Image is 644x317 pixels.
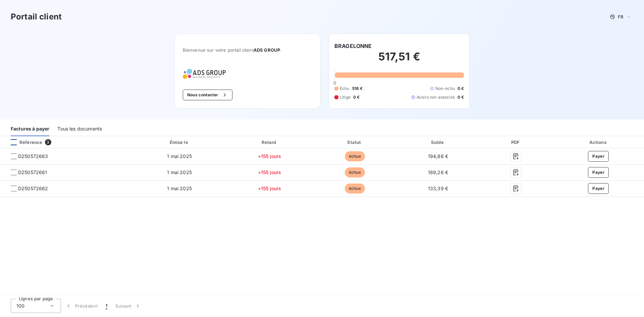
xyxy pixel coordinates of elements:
span: 1 mai 2025 [167,153,192,159]
span: Non-échu [435,86,455,92]
h3: Portail client [11,11,62,23]
span: 3 [45,139,51,145]
span: +155 jours [258,153,281,159]
span: 0 € [458,94,464,100]
h6: BRAGELONNE [334,42,372,50]
span: 1 [106,303,107,309]
span: FR [618,14,623,19]
button: Suivant [111,299,145,313]
div: Émise le [134,139,225,146]
span: Litige [340,94,351,100]
button: Payer [588,167,609,178]
div: Tous les documents [57,122,102,136]
span: échue [345,151,365,161]
button: Précédent [61,299,102,313]
span: 100 [16,303,24,309]
span: échue [345,183,365,194]
div: Factures à payer [11,122,49,136]
span: 0 [333,80,336,86]
button: Payer [588,151,609,162]
span: Échu [340,86,350,92]
span: Bienvenue sur votre portail client . [183,47,312,53]
span: 518 € [352,86,363,92]
span: 1 mai 2025 [167,169,192,175]
button: Nous contacter [183,90,232,100]
span: Avoirs non associés [417,94,455,100]
span: D250572661 [18,169,47,176]
span: D250572663 [18,153,48,160]
span: 0 € [458,86,464,92]
div: Actions [554,139,643,146]
div: PDF [480,139,551,146]
span: 1 mai 2025 [167,186,192,191]
div: Solde [398,139,478,146]
span: 189,26 € [428,169,448,175]
div: Référence [5,139,42,145]
span: 194,86 € [428,153,448,159]
button: Payer [588,183,609,194]
h2: 517,51 € [334,50,464,70]
div: Retard [228,139,311,146]
button: 1 [102,299,111,313]
span: +155 jours [258,186,281,191]
img: Company logo [183,69,226,79]
span: D250572662 [18,185,48,192]
span: ADS GROUP [254,47,280,53]
span: 0 € [353,94,360,100]
span: échue [345,167,365,177]
span: +155 jours [258,169,281,175]
span: 133,39 € [428,186,448,191]
div: Statut [314,139,395,146]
